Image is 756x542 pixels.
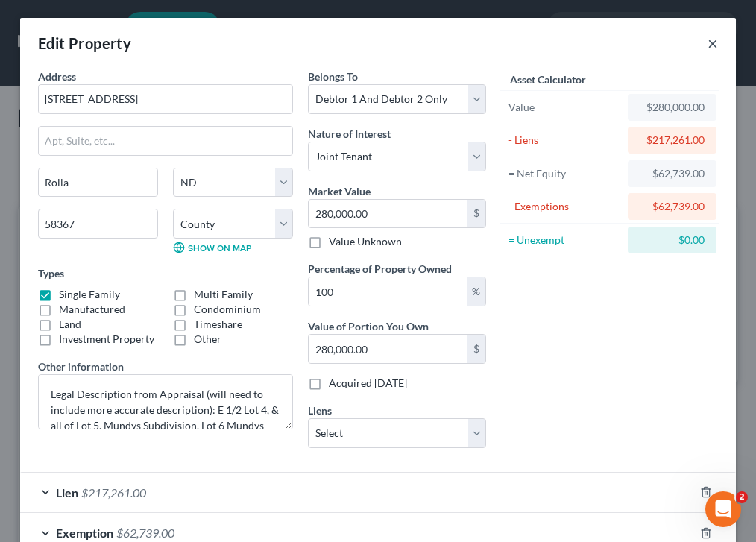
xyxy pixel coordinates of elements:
label: Nature of Interest [308,126,391,142]
label: Multi Family [194,287,253,302]
div: $280,000.00 [640,100,705,115]
label: Liens [308,403,332,418]
div: - Exemptions [508,199,621,214]
div: $ [467,335,485,363]
div: % [467,277,485,306]
div: = Net Equity [508,166,621,181]
div: $62,739.00 [640,199,705,214]
label: Other [194,332,221,347]
label: Single Family [59,287,120,302]
span: $62,739.00 [116,526,174,540]
input: 0.00 [309,335,467,363]
label: Asset Calculator [510,72,586,87]
div: $62,739.00 [640,166,705,181]
input: 0.00 [309,277,467,306]
span: 2 [736,491,748,503]
div: Value [508,100,621,115]
iframe: Intercom live chat [705,491,741,527]
label: Investment Property [59,332,154,347]
span: $217,261.00 [81,485,146,500]
label: Value of Portion You Own [308,318,429,334]
div: Edit Property [38,33,131,54]
label: Acquired [DATE] [329,376,407,391]
div: - Liens [508,133,621,148]
label: Percentage of Property Owned [308,261,452,277]
input: Enter address... [39,85,292,113]
input: Apt, Suite, etc... [39,127,292,155]
div: = Unexempt [508,233,621,248]
span: Address [38,70,76,83]
label: Condominium [194,302,261,317]
label: Other information [38,359,124,374]
input: Enter city... [39,168,157,197]
div: $217,261.00 [640,133,705,148]
label: Market Value [308,183,371,199]
input: 0.00 [309,200,467,228]
div: $0.00 [640,233,705,248]
label: Types [38,265,64,281]
span: Exemption [56,526,113,540]
label: Value Unknown [329,234,402,249]
span: Lien [56,485,78,500]
label: Timeshare [194,317,242,332]
button: × [708,34,718,52]
div: $ [467,200,485,228]
span: Belongs To [308,70,358,83]
label: Manufactured [59,302,125,317]
a: Show on Map [173,242,251,253]
input: Enter zip... [38,209,158,239]
label: Land [59,317,81,332]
